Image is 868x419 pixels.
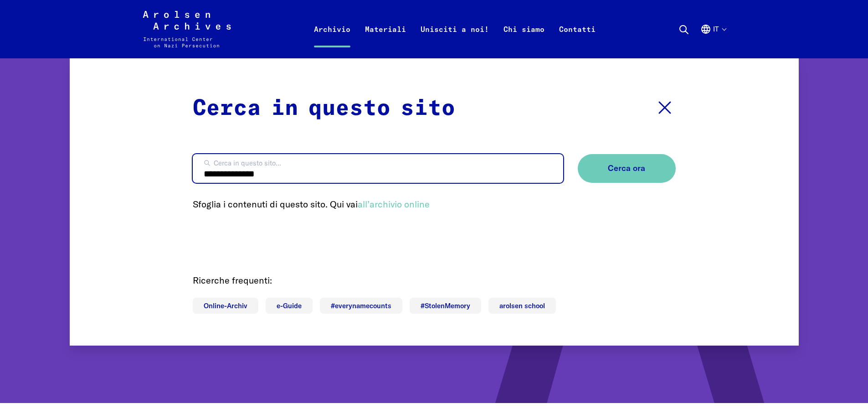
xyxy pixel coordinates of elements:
a: arolsen school [488,298,556,314]
a: Archivio [307,22,358,58]
a: Unisciti a noi! [413,22,496,58]
a: e-Guide [266,298,313,314]
nav: Primaria [307,11,603,47]
p: Ricerche frequenti: [193,274,676,287]
a: #everynamecounts [320,298,402,314]
p: Cerca in questo sito [193,92,455,125]
a: Contatti [552,22,603,58]
a: #StolenMemory [410,298,481,314]
a: Materiali [358,22,413,58]
p: Sfoglia i contenuti di questo sito. Qui vai [193,197,676,211]
a: Online-Archiv [193,298,258,314]
a: Chi siamo [496,22,552,58]
span: Cerca ora [608,164,645,173]
button: Italiano, selezione lingua [700,24,726,57]
a: all’archivio online [358,198,430,210]
button: Cerca ora [578,154,676,183]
